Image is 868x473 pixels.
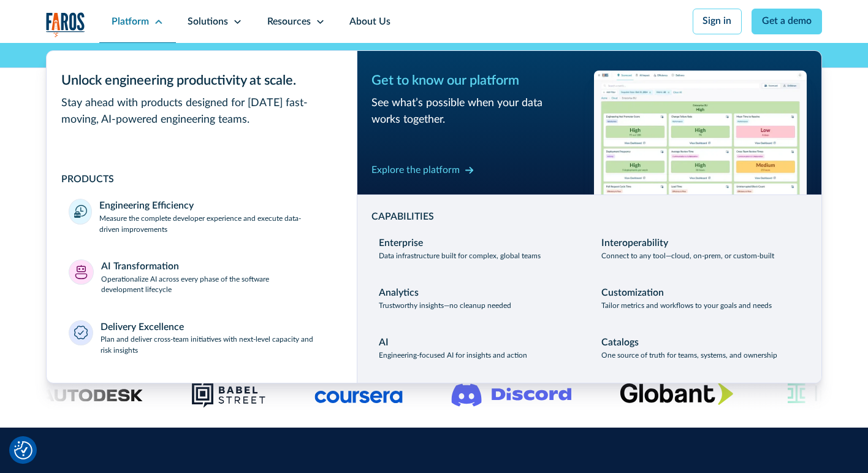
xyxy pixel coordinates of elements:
a: Get a demo [752,9,822,34]
p: Measure the complete developer experience and execute data-driven improvements [99,213,335,236]
p: Connect to any tool—cloud, on-prem, or custom-built [601,251,774,262]
img: Logo of the online learning platform Coursera. [314,384,403,404]
p: Trustworthy insights—no cleanup needed [379,301,511,312]
a: InteroperabilityConnect to any tool—cloud, on-prem, or custom-built [594,229,807,269]
div: Explore the platform [371,163,460,178]
div: Engineering Efficiency [99,199,194,213]
a: AI TransformationOperationalize AI across every phase of the software development lifecycle [61,252,342,303]
div: Delivery Excellence [101,320,184,335]
img: Workflow productivity trends heatmap chart [594,71,807,194]
p: Data infrastructure built for complex, global teams [379,251,541,262]
div: AI Transformation [101,260,179,274]
p: One source of truth for teams, systems, and ownership [601,350,777,361]
button: Cookie Settings [14,441,32,460]
img: Logo of the communication platform Discord. [451,381,571,407]
img: Babel Street logo png [191,379,266,408]
p: Plan and deliver cross-team initiatives with next-level capacity and risk insights [101,334,335,356]
div: Get to know our platform [371,71,584,91]
a: AIEngineering-focused AI for insights and action [371,328,584,368]
img: Revisit consent button [14,441,32,460]
a: Delivery ExcellencePlan and deliver cross-team initiatives with next-level capacity and risk insi... [61,313,342,364]
img: Logo of the analytics and reporting company Faros. [46,12,85,37]
p: Engineering-focused AI for insights and action [379,350,527,361]
a: CatalogsOne source of truth for teams, systems, and ownership [594,328,807,368]
img: Globant's logo [620,382,733,405]
a: Sign in [693,9,742,34]
div: Platform [112,15,149,29]
a: AnalyticsTrustworthy insights—no cleanup needed [371,279,584,318]
a: CustomizationTailor metrics and workflows to your goals and needs [594,279,807,318]
div: Analytics [379,286,419,301]
div: See what’s possible when your data works together. [371,95,584,128]
div: Unlock engineering productivity at scale. [61,71,342,91]
p: Operationalize AI across every phase of the software development lifecycle [101,274,335,296]
div: Solutions [188,15,228,29]
div: Interoperability [601,236,668,251]
div: PRODUCTS [61,172,342,187]
div: Resources [267,15,311,29]
a: Engineering EfficiencyMeasure the complete developer experience and execute data-driven improvements [61,191,342,242]
a: EnterpriseData infrastructure built for complex, global teams [371,229,584,269]
div: AI [379,336,389,350]
div: CAPABILITIES [371,210,807,225]
nav: Platform [46,43,821,383]
a: home [46,12,85,37]
p: Tailor metrics and workflows to your goals and needs [601,301,772,312]
div: Catalogs [601,336,639,350]
div: Enterprise [379,236,423,251]
div: Stay ahead with products designed for [DATE] fast-moving, AI-powered engineering teams. [61,95,342,128]
a: Explore the platform [371,161,474,180]
div: Customization [601,286,664,301]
